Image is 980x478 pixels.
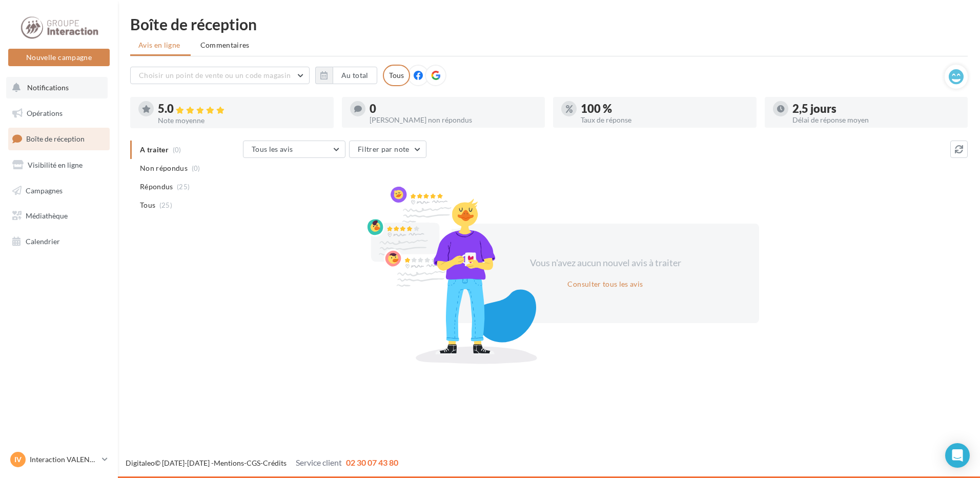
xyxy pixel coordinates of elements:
[177,183,190,191] span: (25)
[200,40,250,50] span: Commentaires
[6,205,112,227] a: Médiathèque
[139,71,291,79] span: Choisir un point de vente ou un code magasin
[792,103,960,114] div: 2,5 jours
[792,116,960,124] div: Délai de réponse moyen
[8,450,110,469] a: IV Interaction VALENCE
[158,103,325,115] div: 5.0
[315,67,377,84] button: Au total
[158,117,325,124] div: Note moyenne
[517,256,693,270] div: Vous n'avez aucun nouvel avis à traiter
[8,49,110,66] button: Nouvelle campagne
[296,457,342,467] span: Service client
[140,182,173,192] span: Répondus
[26,211,68,220] span: Médiathèque
[247,459,260,467] a: CGS
[28,161,83,169] span: Visibilité en ligne
[349,141,426,158] button: Filtrer par note
[252,145,293,153] span: Tous les avis
[140,200,155,210] span: Tous
[130,67,310,84] button: Choisir un point de vente ou un code magasin
[140,163,188,173] span: Non répondus
[563,278,647,290] button: Consulter tous les avis
[6,154,112,176] a: Visibilité en ligne
[383,65,410,86] div: Tous
[370,116,537,124] div: [PERSON_NAME] non répondus
[6,77,108,98] button: Notifications
[159,201,172,209] span: (25)
[126,459,398,467] span: © [DATE]-[DATE] - - -
[130,16,968,32] div: Boîte de réception
[214,459,244,467] a: Mentions
[6,128,112,150] a: Boîte de réception
[581,103,748,114] div: 100 %
[6,103,112,124] a: Opérations
[14,454,22,465] span: IV
[263,459,287,467] a: Crédits
[126,459,155,467] a: Digitaleo
[26,134,85,143] span: Boîte de réception
[333,67,377,84] button: Au total
[6,180,112,202] a: Campagnes
[346,457,398,467] span: 02 30 07 43 80
[27,83,69,92] span: Notifications
[370,103,537,114] div: 0
[26,237,60,246] span: Calendrier
[581,116,748,124] div: Taux de réponse
[243,141,345,158] button: Tous les avis
[192,164,200,172] span: (0)
[30,454,98,465] p: Interaction VALENCE
[26,186,63,194] span: Campagnes
[27,109,63,117] span: Opérations
[945,443,970,468] div: Open Intercom Messenger
[6,231,112,252] a: Calendrier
